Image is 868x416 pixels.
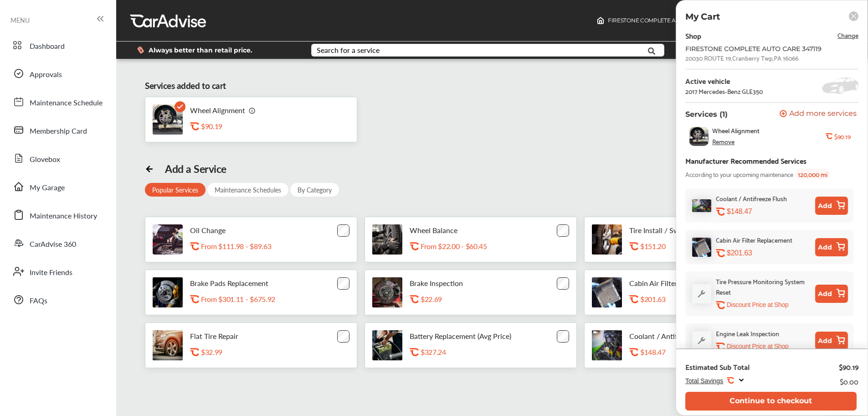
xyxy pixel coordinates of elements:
span: 120,000 mi [795,169,830,179]
div: $201.63 [640,295,731,303]
p: Brake Pads Replacement [190,279,268,287]
img: default_wrench_icon.d1a43860.svg [692,331,711,350]
button: Add [815,197,848,215]
img: default_wrench_icon.d1a43860.svg [692,284,711,303]
img: brake-inspection-thumb.jpg [372,277,402,307]
a: Maintenance History [8,203,107,227]
p: My Cart [685,11,720,22]
img: wheel-alignment-thumb.jpg [689,127,709,146]
div: Services added to cart [145,79,226,92]
span: Always better than retail price. [149,47,252,53]
span: Maintenance Schedule [30,97,103,109]
span: Total Savings [685,377,723,385]
button: Add more services [780,110,857,119]
b: $90.19 [834,133,850,140]
span: My Garage [30,182,65,194]
div: $32.99 [201,348,292,356]
img: info_icon_vector.svg [249,107,256,114]
div: $90.19 [201,122,292,130]
p: From $22.00 - $60.45 [421,242,487,250]
div: Add a Service [165,162,226,175]
button: Add [815,285,848,303]
img: tire-install-swap-tires-thumb.jpg [592,224,622,255]
span: According to your upcoming maintenance [685,169,793,179]
p: Brake Inspection [410,279,463,287]
img: wheel-alignment-thumb.jpg [153,104,183,135]
button: Add [815,238,848,256]
p: Battery Replacement (Avg Price) [410,332,511,340]
a: Glovebox [8,146,107,170]
p: From $111.98 - $89.63 [201,242,271,250]
span: MENU [10,16,30,24]
a: FAQs [8,288,107,312]
button: Add [815,332,848,350]
span: Add more services [789,110,857,119]
a: Membership Card [8,118,107,142]
img: flat-tire-repair-thumb.jpg [153,330,183,360]
span: Glovebox [30,154,60,166]
div: By Category [290,183,339,197]
div: Active vehicle [685,77,763,85]
p: Flat Tire Repair [190,332,238,340]
p: Discount Price at Shop [727,342,788,351]
div: Cabin Air Filter Replacement [716,234,792,245]
img: cabin-air-filter-replacement-thumb.jpg [592,277,622,307]
p: Wheel Alignment [190,106,245,114]
img: oil-change-thumb.jpg [153,224,183,255]
div: $90.19 [839,362,858,371]
div: Remove [712,138,734,145]
div: $22.69 [421,295,512,303]
div: Coolant / Antifreeze Flush [716,193,787,203]
a: Approvals [8,62,107,85]
a: My Garage [8,175,107,198]
img: cabin-air-filter-replacement-thumb.jpg [692,238,711,257]
p: Cabin Air Filter Replacement [629,279,720,287]
img: engine-cooling-thumb.jpg [592,330,622,360]
span: Maintenance History [30,210,97,222]
div: Manufacturer Recommended Services [685,154,806,166]
div: Engine Leak Inspection [716,328,779,338]
div: $151.20 [640,242,731,250]
img: battery-replacement-thumb.jpg [372,330,402,360]
img: header-home-logo.8d720a4f.svg [597,17,604,24]
span: Approvals [30,69,62,81]
img: dollor_label_vector.a70140d1.svg [137,46,144,54]
a: Maintenance Schedule [8,90,107,114]
span: Dashboard [30,41,65,52]
img: engine-cooling-thumb.jpg [692,199,711,212]
img: tire-wheel-balance-thumb.jpg [372,224,402,255]
span: FAQs [30,295,47,307]
p: Discount Price at Shop [727,301,788,309]
div: FIRESTONE COMPLETE AUTO CARE 347119 [685,45,831,52]
a: CarAdvise 360 [8,231,107,255]
a: Invite Friends [8,260,107,283]
div: Search for a service [317,47,380,54]
a: Dashboard [8,33,107,57]
p: Wheel Balance [410,226,457,234]
p: Services (1) [685,110,728,119]
span: FIRESTONE COMPLETE AUTO CARE 347119 , 20030 ROUTE 19 Cranberry Twp , PA 16066 [608,17,830,24]
div: $148.47 [640,348,731,356]
p: Oil Change [190,226,226,234]
div: 2017 Mercedes-Benz GLE350 [685,88,763,95]
div: Tire Pressure Monitoring System Reset [716,276,812,297]
img: brake-pads-replacement-thumb.jpg [153,277,183,307]
div: $327.24 [421,348,512,356]
p: From $301.11 - $675.92 [201,295,275,303]
div: $201.63 [727,249,812,257]
div: $148.47 [727,207,812,216]
div: Shop [685,29,701,42]
p: Tire Install / Swap Tires [629,226,704,234]
span: CarAdvise 360 [30,239,76,250]
button: Continue to checkout [685,392,857,411]
span: Membership Card [30,125,87,137]
p: Coolant / Antifreeze Flush [629,332,714,340]
a: Add more services [780,110,858,119]
span: Invite Friends [30,267,72,279]
div: Popular Services [145,183,205,197]
img: placeholder_car.5a1ece94.svg [822,78,858,94]
div: 20030 ROUTE 19 , Cranberry Twp , PA 16066 [685,54,798,62]
div: Estimated Sub Total [685,362,750,371]
span: Wheel Alignment [712,127,760,134]
div: Maintenance Schedules [207,183,288,197]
